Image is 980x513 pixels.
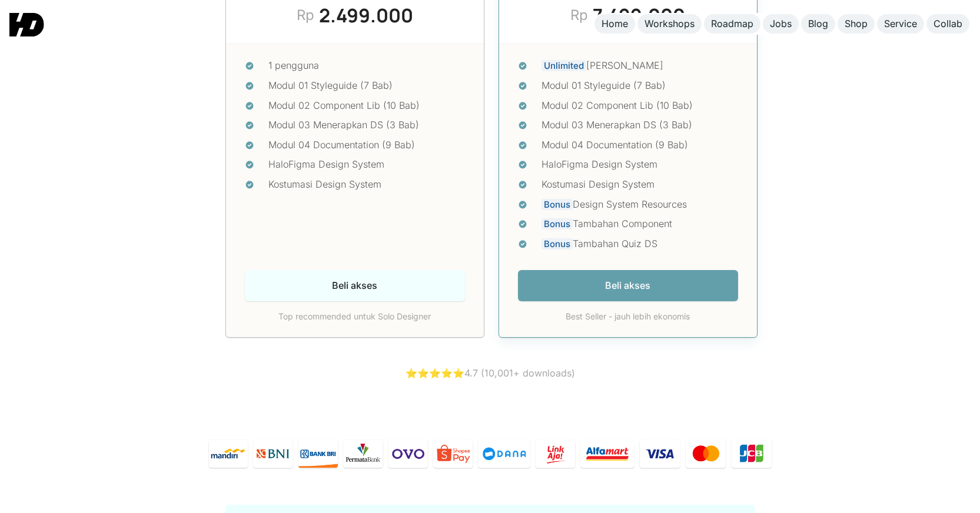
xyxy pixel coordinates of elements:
[877,14,924,34] a: Service
[319,1,413,29] div: 2.499.000
[808,18,828,30] div: Blog
[208,438,773,469] img: Metode pembayaran Tutorial Membuat Design System dari NOL - HaloFigma
[926,14,969,34] a: Collab
[542,216,738,232] div: Tambahan Component
[268,118,465,133] div: Modul 03 Menerapkan DS (3 Bab)
[763,14,799,34] a: Jobs
[542,177,738,192] div: Kostumasi Design System
[518,311,738,323] div: Best Seller - jauh lebih ekonomis
[838,14,875,34] a: Shop
[268,78,465,94] div: Modul 01 Styleguide (7 Bab)
[268,138,465,153] div: Modul 04 Documentation (9 Bab)
[542,138,738,153] div: Modul 04 Documentation (9 Bab)
[542,157,738,172] div: HaloFigma Design System
[542,60,586,71] span: Unlimited
[542,238,573,249] span: Bonus
[593,1,685,29] div: 7.499.000
[542,58,738,74] div: [PERSON_NAME]
[542,98,738,114] div: Modul 02 Component Lib (10 Bab)
[245,311,465,323] div: Top recommended untuk Solo Designer
[711,18,753,30] div: Roadmap
[268,98,465,114] div: Modul 02 Component Lib (10 Bab)
[704,14,760,34] a: Roadmap
[570,5,588,26] div: Rp
[770,18,792,30] div: Jobs
[268,58,465,74] div: 1 pengguna
[542,78,738,94] div: Modul 01 Styleguide (7 Bab)
[406,367,464,379] a: ⭐️⭐️⭐️⭐️⭐️
[518,270,738,301] a: Beli akses
[884,18,917,30] div: Service
[594,14,635,34] a: Home
[801,14,835,34] a: Blog
[297,5,314,26] div: Rp
[637,14,702,34] a: Workshops
[542,199,573,210] span: Bonus
[268,157,465,172] div: HaloFigma Design System
[268,177,465,192] div: Kostumasi Design System
[934,18,962,30] div: Collab
[542,236,738,252] div: Tambahan Quiz DS
[245,270,465,301] a: Beli akses
[542,118,738,133] div: Modul 03 Menerapkan DS (3 Bab)
[542,197,738,212] div: Design System Resources
[542,218,573,229] span: Bonus
[602,18,628,30] div: Home
[845,18,868,30] div: Shop
[645,18,695,30] div: Workshops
